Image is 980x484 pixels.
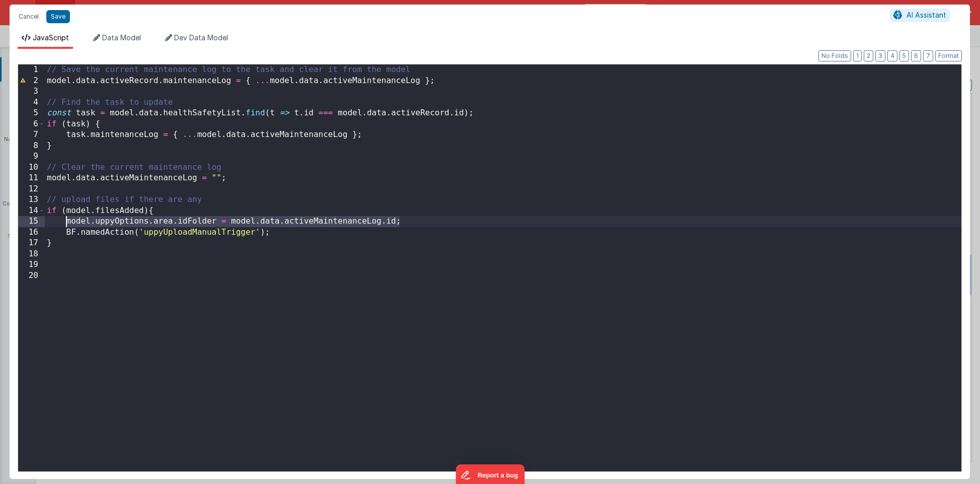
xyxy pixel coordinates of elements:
[18,194,45,205] div: 13
[818,50,851,61] button: No Folds
[18,151,45,162] div: 9
[18,141,45,152] div: 8
[935,50,962,61] button: Format
[864,50,873,61] button: 2
[18,119,45,130] div: 6
[911,50,921,61] button: 6
[890,9,950,22] button: AI Assistant
[18,173,45,184] div: 11
[33,33,69,42] span: JavaScript
[18,76,45,87] div: 2
[853,50,862,61] button: 1
[18,216,45,227] div: 15
[923,50,933,61] button: 7
[18,238,45,249] div: 17
[907,11,946,19] span: AI Assistant
[18,86,45,97] div: 3
[875,50,885,61] button: 3
[102,33,141,42] span: Data Model
[18,108,45,119] div: 5
[18,162,45,173] div: 10
[18,64,45,76] div: 1
[18,227,45,238] div: 16
[18,270,45,282] div: 20
[18,97,45,108] div: 4
[899,50,909,61] button: 5
[18,259,45,270] div: 19
[18,249,45,260] div: 18
[18,129,45,141] div: 7
[46,10,70,23] button: Save
[887,50,897,61] button: 4
[14,10,44,24] button: Cancel
[18,184,45,195] div: 12
[18,205,45,217] div: 14
[174,33,228,42] span: Dev Data Model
